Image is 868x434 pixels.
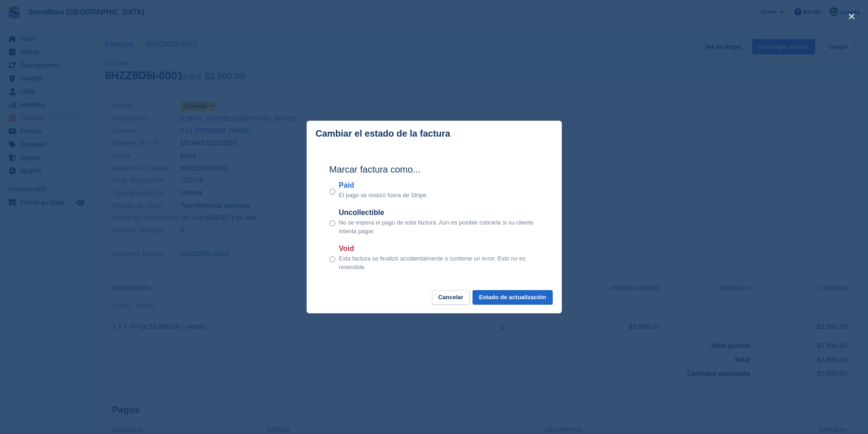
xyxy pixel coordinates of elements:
label: Void [339,243,539,254]
button: Estado de actualización [473,290,552,305]
button: Cancelar [432,290,470,305]
p: Esta factura se finalizó accidentalmente o contiene un error. Esto no es reversible. [339,254,539,272]
label: Paid [339,180,428,191]
label: Uncollectible [339,207,539,218]
p: Cambiar el estado de la factura [316,128,451,139]
button: close [844,9,859,24]
p: El pago se realizó fuera de Stripe. [339,191,428,200]
p: No se espera el pago de esta factura. Aún es posible cobrarla si su cliente intenta pagar. [339,218,539,236]
h2: Marcar factura como... [329,163,539,176]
